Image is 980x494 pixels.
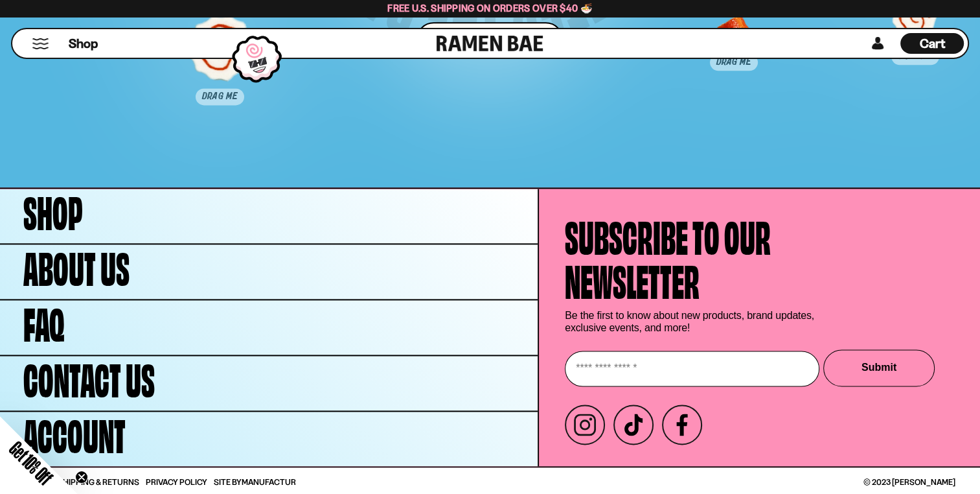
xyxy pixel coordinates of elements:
[565,212,771,300] h4: Subscribe to our newsletter
[23,355,155,399] span: Contact Us
[32,38,49,49] button: Mobile Menu Trigger
[23,410,126,454] span: Account
[565,309,824,334] p: Be the first to know about new products, brand updates, exclusive events, and more!
[6,438,56,488] span: Get 10% Off
[387,2,593,14] span: Free U.S. Shipping on Orders over $40 🍜
[23,299,65,343] span: FAQ
[23,243,130,287] span: About Us
[69,35,98,53] span: Shop
[146,478,207,486] a: Privacy Policy
[242,476,296,487] a: Manufactur
[58,478,139,486] a: Shipping & Returns
[920,36,945,51] span: Cart
[23,187,83,231] span: Shop
[565,351,819,386] input: Enter your email
[823,349,935,386] button: Submit
[863,478,955,486] span: © 2023 [PERSON_NAME]
[75,471,88,484] button: Close teaser
[900,29,964,58] div: Cart
[214,478,296,486] span: Site By
[69,33,98,54] a: Shop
